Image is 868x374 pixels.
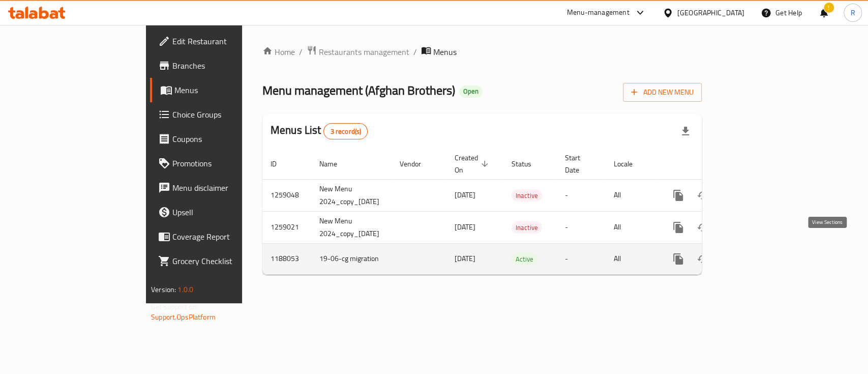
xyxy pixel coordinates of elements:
[262,45,702,59] nav: breadcrumb
[658,149,772,180] th: Actions
[606,243,658,274] td: All
[433,46,457,58] span: Menus
[557,211,606,243] td: -
[150,78,291,102] a: Menus
[150,53,291,78] a: Branches
[565,152,593,176] span: Start Date
[606,211,658,243] td: All
[400,158,434,170] span: Vendor
[459,87,483,96] span: Open
[512,158,545,170] span: Status
[311,243,392,274] td: 19-06-cg migration
[691,183,715,208] button: Change Status
[172,231,283,243] span: Coverage Report
[850,7,855,18] span: R
[172,108,283,121] span: Choice Groups
[150,102,291,127] a: Choice Groups
[623,83,702,102] button: Add New Menu
[691,247,715,271] button: Change Status
[324,127,367,136] span: 3 record(s)
[151,310,216,324] a: Support.OpsPlatform
[271,158,290,170] span: ID
[150,151,291,176] a: Promotions
[172,182,283,194] span: Menu disclaimer
[557,243,606,274] td: -
[271,123,368,139] h2: Menus List
[455,252,475,265] span: [DATE]
[151,300,198,313] span: Get support on:
[512,253,537,265] span: Active
[666,247,691,271] button: more
[150,176,291,200] a: Menu disclaimer
[262,79,455,102] span: Menu management ( Afghan Brothers )
[150,200,291,224] a: Upsell
[557,179,606,211] td: -
[311,179,392,211] td: New Menu 2024_copy_[DATE]
[172,35,283,47] span: Edit Restaurant
[174,84,283,96] span: Menus
[512,222,542,234] span: Inactive
[666,183,691,208] button: more
[307,45,409,59] a: Restaurants management
[172,255,283,267] span: Grocery Checklist
[455,152,491,176] span: Created On
[631,86,694,99] span: Add New Menu
[413,46,417,58] li: /
[172,133,283,145] span: Coupons
[150,127,291,151] a: Coupons
[262,149,772,275] table: enhanced table
[455,188,475,202] span: [DATE]
[150,224,291,249] a: Coverage Report
[172,60,283,72] span: Branches
[319,158,350,170] span: Name
[150,249,291,273] a: Grocery Checklist
[172,206,283,218] span: Upsell
[691,215,715,240] button: Change Status
[177,283,193,296] span: 1.0.0
[150,29,291,53] a: Edit Restaurant
[512,190,542,202] span: Inactive
[666,215,691,240] button: more
[299,46,303,58] li: /
[567,7,630,19] div: Menu-management
[614,158,646,170] span: Locale
[512,189,542,202] div: Inactive
[151,283,176,296] span: Version:
[677,7,744,18] div: [GEOGRAPHIC_DATA]
[455,220,475,234] span: [DATE]
[673,119,698,143] div: Export file
[311,211,392,243] td: New Menu 2024_copy_[DATE]
[172,157,283,169] span: Promotions
[512,221,542,234] div: Inactive
[459,85,483,98] div: Open
[323,123,368,139] div: Total records count
[606,179,658,211] td: All
[319,46,409,58] span: Restaurants management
